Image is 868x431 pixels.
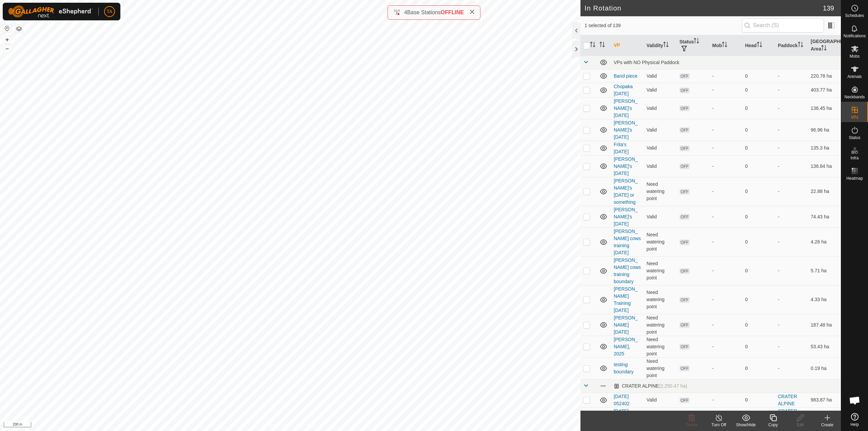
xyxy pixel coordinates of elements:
[614,257,641,284] a: [PERSON_NAME] cows training boundary
[775,97,808,119] td: -
[845,390,865,411] a: Open chat
[846,176,863,180] span: Heatmap
[712,73,740,80] div: -
[808,285,841,314] td: 4.33 ha
[742,285,775,314] td: 0
[614,142,629,154] a: Frita's [DATE]
[644,141,677,155] td: Valid
[845,14,864,18] span: Schedules
[732,422,759,428] div: Show/Hide
[614,315,638,335] a: [PERSON_NAME] [DATE]
[722,43,727,48] p-sorticon: Activate to sort
[712,163,740,170] div: -
[742,155,775,177] td: 0
[823,3,834,13] span: 139
[814,422,841,428] div: Create
[775,119,808,141] td: -
[778,394,797,406] a: CRATER ALPINE
[644,155,677,177] td: Valid
[742,336,775,357] td: 0
[679,344,690,350] span: OFF
[677,35,710,56] th: Status
[644,35,677,56] th: Validity
[775,314,808,336] td: -
[850,423,859,427] span: Help
[712,267,740,274] div: -
[775,256,808,285] td: -
[644,97,677,119] td: Valid
[644,69,677,83] td: Valid
[694,39,699,44] p-sorticon: Activate to sort
[742,18,824,33] input: Search (S)
[808,357,841,379] td: 0.19 ha
[614,408,630,421] a: [DATE] 053435
[679,127,690,133] span: OFF
[614,229,641,255] a: [PERSON_NAME] cows training [DATE]
[742,393,775,407] td: 0
[742,256,775,285] td: 0
[297,422,317,428] a: Contact Us
[712,144,740,152] div: -
[679,73,690,79] span: OFF
[679,297,690,303] span: OFF
[775,336,808,357] td: -
[679,163,690,169] span: OFF
[712,126,740,134] div: -
[611,35,644,56] th: VP
[3,36,11,44] button: +
[742,69,775,83] td: 0
[3,44,11,53] button: –
[614,98,638,118] a: [PERSON_NAME]'s [DATE]
[808,155,841,177] td: 136.84 ha
[851,115,858,119] span: VPs
[679,145,690,151] span: OFF
[614,156,638,176] a: [PERSON_NAME]'s [DATE]
[644,206,677,228] td: Valid
[808,83,841,97] td: 403.77 ha
[808,35,841,56] th: [GEOGRAPHIC_DATA] Area
[614,286,638,313] a: [PERSON_NAME] Training [DATE]
[644,314,677,336] td: Need watering point
[808,228,841,256] td: 4.26 ha
[679,239,690,245] span: OFF
[614,362,633,374] a: testing boundary
[614,178,638,205] a: [PERSON_NAME]'s [DATE] or something
[808,141,841,155] td: 135.3 ha
[614,73,637,79] a: Band piece
[644,119,677,141] td: Valid
[808,393,841,407] td: 983.87 ha
[679,366,690,371] span: OFF
[775,357,808,379] td: -
[614,207,638,227] a: [PERSON_NAME]'s [DATE]
[712,86,740,94] div: -
[850,156,859,160] span: Infra
[775,35,808,56] th: Paddock
[821,46,827,52] p-sorticon: Activate to sort
[614,120,638,140] a: [PERSON_NAME]'s [DATE]
[614,60,838,65] div: VPs with NO Physical Paddock
[712,343,740,350] div: -
[808,336,841,357] td: 53.43 ha
[808,177,841,206] td: 22.88 ha
[599,43,605,48] p-sorticon: Activate to sort
[778,408,797,421] a: CRATER ALPINE
[757,43,762,48] p-sorticon: Activate to sort
[775,155,808,177] td: -
[775,228,808,256] td: -
[679,322,690,328] span: OFF
[407,9,441,15] span: Base Stations
[679,189,690,195] span: OFF
[585,4,823,12] h2: In Rotation
[686,423,698,427] span: Delete
[679,397,690,403] span: OFF
[644,407,677,422] td: Valid
[263,422,289,428] a: Privacy Policy
[712,188,740,195] div: -
[775,206,808,228] td: -
[759,422,787,428] div: Copy
[644,228,677,256] td: Need watering point
[107,8,113,15] span: TA
[644,256,677,285] td: Need watering point
[808,256,841,285] td: 5.71 ha
[775,83,808,97] td: -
